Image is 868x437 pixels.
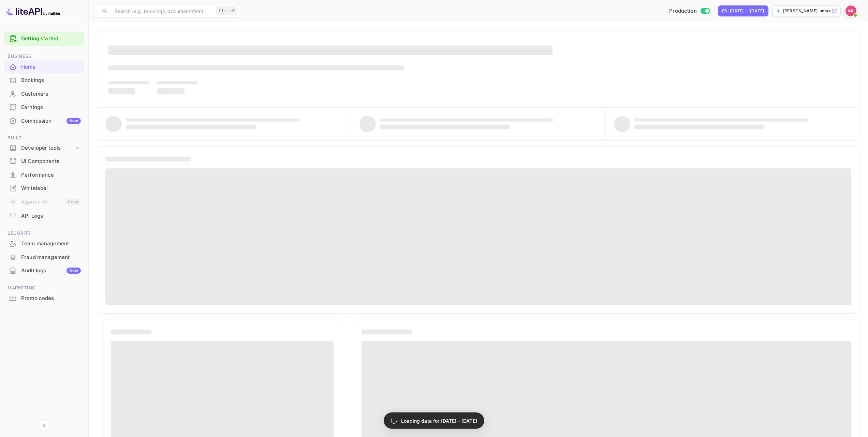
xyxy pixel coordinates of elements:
div: Ctrl+K [216,6,237,15]
span: Production [669,7,697,15]
a: UI Components [4,155,84,167]
a: Whitelabel [4,182,84,194]
a: Audit logsNew [4,264,84,277]
div: API Logs [21,212,81,220]
div: API Logs [4,209,84,223]
a: Fraud management [4,251,84,263]
a: Getting started [21,35,81,43]
div: CommissionNew [4,114,84,128]
div: Whitelabel [21,185,81,192]
a: API Logs [4,209,84,222]
a: Promo codes [4,292,84,304]
p: [PERSON_NAME]-unbrg.[PERSON_NAME]... [783,8,830,14]
div: Developer tools [21,144,74,152]
div: Customers [4,87,84,101]
div: Audit logsNew [4,264,84,277]
a: Home [4,60,84,73]
div: Commission [21,117,81,125]
span: Marketing [4,284,84,292]
p: Loading data for [DATE] - [DATE] [401,417,477,424]
a: Performance [4,168,84,181]
div: New [67,118,81,124]
div: Promo codes [21,295,81,302]
img: Kobus Roux [845,5,856,16]
div: Performance [4,168,84,182]
div: Earnings [21,104,81,111]
div: Switch to Sandbox mode [666,7,712,15]
div: Bookings [21,77,81,84]
div: Developer tools [4,142,84,154]
img: LiteAPI logo [5,5,60,16]
a: Customers [4,87,84,100]
span: Build [4,134,84,142]
div: Home [21,63,81,71]
div: Home [4,60,84,74]
div: UI Components [4,155,84,168]
div: Bookings [4,74,84,87]
input: Search (e.g. bookings, documentation) [111,4,214,18]
div: Promo codes [4,292,84,305]
span: Business [4,53,84,60]
div: Earnings [4,101,84,114]
div: Getting started [4,32,84,46]
a: Team management [4,237,84,250]
a: Bookings [4,74,84,86]
div: Customers [21,90,81,98]
div: Fraud management [4,251,84,264]
a: Earnings [4,101,84,113]
div: Team management [4,237,84,250]
div: Team management [21,240,81,248]
div: Performance [21,171,81,179]
span: Security [4,230,84,237]
div: New [67,268,81,274]
div: Fraud management [21,254,81,261]
a: CommissionNew [4,114,84,127]
div: Whitelabel [4,182,84,195]
button: Collapse navigation [38,419,50,432]
div: Audit logs [21,267,81,275]
div: [DATE] — [DATE] [730,8,764,14]
div: UI Components [21,158,81,165]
